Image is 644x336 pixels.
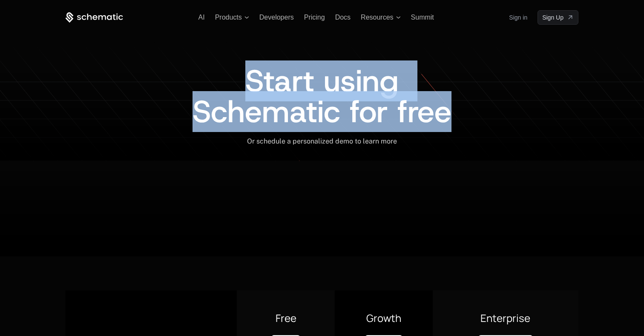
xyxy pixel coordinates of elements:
[276,311,296,325] span: Free
[247,137,397,145] span: Or schedule a personalized demo to learn more
[361,14,393,21] span: Resources
[542,13,563,22] span: Sign Up
[538,10,578,25] a: [object Object]
[304,14,325,21] a: Pricing
[259,14,294,21] a: Developers
[411,14,434,21] a: Summit
[509,11,527,24] a: Sign in
[480,311,530,325] span: Enterprise
[215,14,242,21] span: Products
[198,14,205,21] a: AI
[193,60,451,132] span: Start using Schematic for free
[366,311,401,325] span: Growth
[335,14,351,21] a: Docs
